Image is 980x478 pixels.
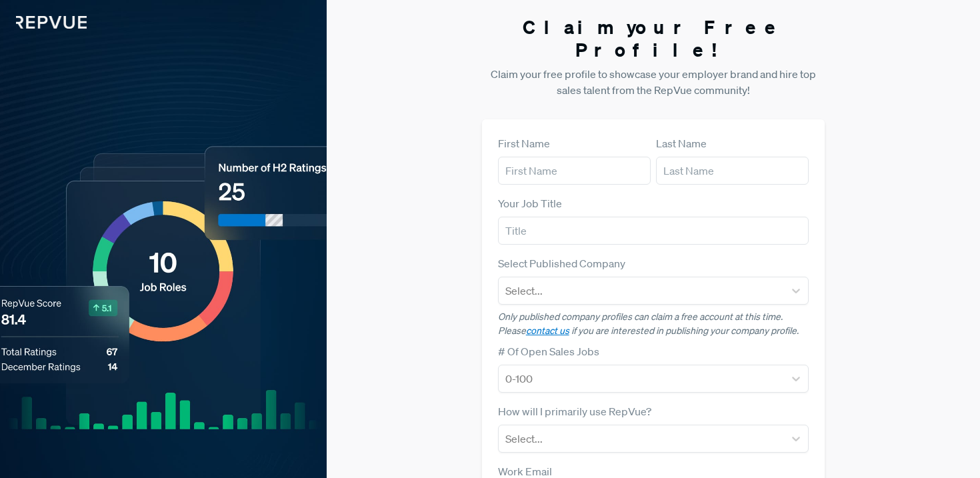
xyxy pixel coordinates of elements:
[498,255,625,271] label: Select Published Company
[498,310,809,338] p: Only published company profiles can claim a free account at this time. Please if you are interest...
[498,217,809,245] input: Title
[498,403,651,419] label: How will I primarily use RepVue?
[498,343,599,359] label: # Of Open Sales Jobs
[498,157,651,185] input: First Name
[656,157,809,185] input: Last Name
[526,325,569,337] a: contact us
[656,135,707,151] label: Last Name
[498,135,550,151] label: First Name
[498,195,562,211] label: Your Job Title
[482,16,825,61] h3: Claim your Free Profile!
[482,66,825,98] p: Claim your free profile to showcase your employer brand and hire top sales talent from the RepVue...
